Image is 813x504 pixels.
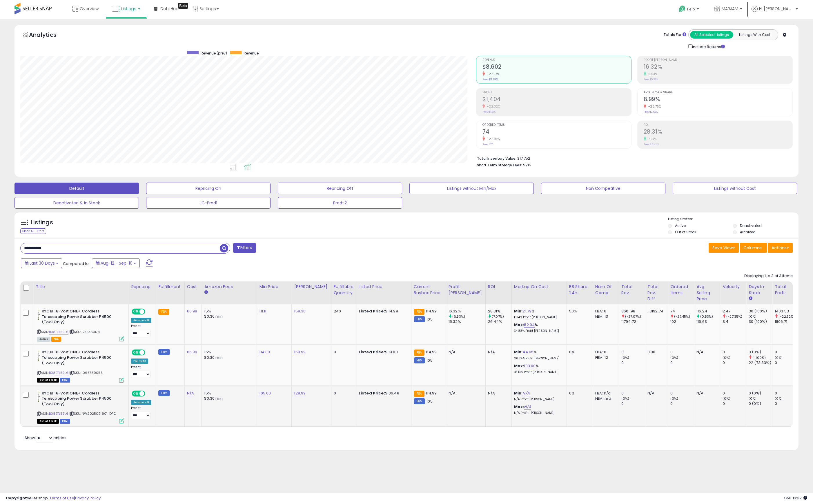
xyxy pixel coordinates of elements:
div: 74 [670,309,694,314]
span: OFF [144,350,154,355]
div: 0 [621,401,645,406]
a: 111.11 [259,308,266,314]
div: 0 [334,391,352,396]
span: | SKU: 1063769053 [69,370,103,375]
div: Total Profit [775,284,796,296]
small: Prev: 15.32% [644,78,658,81]
small: (7.07%) [492,314,504,319]
a: 105.00 [259,390,271,396]
small: (0.53%) [700,314,713,319]
div: 115.63 [696,319,720,324]
div: 50% [569,309,588,314]
div: Include Returns [684,43,732,50]
span: 114.99 [426,390,437,396]
a: 82.94 [524,322,535,328]
img: 21KYO9qz1aL._SL40_.jpg [37,350,40,361]
div: 0 (0%) [749,391,772,396]
button: Listings With Cost [733,31,776,39]
span: OFF [144,391,154,396]
small: Prev: 26.44% [644,143,659,146]
div: 0 [723,401,746,406]
img: 21KYO9qz1aL._SL40_.jpg [37,309,40,320]
small: (0%) [723,355,731,360]
div: 0 [670,360,694,365]
small: 6.53% [646,72,658,76]
div: Total Rev. [621,284,643,296]
span: Aug-12 - Sep-10 [101,260,133,266]
div: ASIN: [37,350,124,382]
a: N/A [524,404,531,410]
div: $0.30 min [204,396,252,401]
b: RYOBI 18-Volt ONE+ Cordless Telescoping Power Scrubber P4500 (Tool Only) [42,350,112,367]
small: -28.76% [646,104,661,109]
div: 116.24 [696,309,720,314]
span: Help [687,7,695,12]
div: 8601.98 [621,309,645,314]
div: N/A [449,391,481,396]
small: (-27.07%) [625,314,641,319]
div: FBM: 12 [595,355,614,360]
b: Listed Price: [359,349,385,355]
span: Avg. Buybox Share [644,91,792,94]
small: Prev: 12.62% [644,110,658,114]
div: Ordered Items [670,284,692,296]
a: B08BTL5SL6 [49,411,68,416]
button: Repricing Off [278,183,402,194]
small: (-27.35%) [726,314,742,319]
div: ROI [488,284,509,290]
div: 0 [670,391,694,396]
span: Hi [PERSON_NAME] [759,6,794,12]
div: Tooltip anchor [178,3,188,9]
div: 0 (0%) [749,350,772,355]
b: Short Term Storage Fees: [477,163,522,168]
small: -27.45% [485,137,500,141]
span: 105 [427,316,432,322]
small: FBA [414,391,424,397]
i: Get Help [678,5,686,12]
div: Totals For [664,32,686,38]
div: 26.44% [488,319,511,324]
div: 22 (73.33%) [749,360,772,365]
b: Listed Price: [359,308,385,314]
div: % [514,363,562,374]
span: FBM [60,378,70,383]
h2: 74 [482,128,631,136]
div: Days In Stock [749,284,770,296]
div: N/A [488,350,507,355]
h2: 16.32% [644,63,792,71]
label: Out of Stock [675,230,696,234]
div: 0.00 [647,350,663,355]
div: Num of Comp. [595,284,616,296]
span: OFF [144,309,154,314]
small: Amazon Fees. [204,290,208,295]
div: 0 [775,360,798,365]
div: N/A [449,350,481,355]
span: Listings [121,6,136,12]
div: Markup on Cost [514,284,564,290]
span: FBM [60,419,70,424]
div: 15% [204,309,252,314]
div: 2.47 [723,309,746,314]
div: ASIN: [37,309,124,341]
a: 159.99 [294,349,306,355]
div: BB Share 24h. [569,284,590,296]
div: % [514,322,562,333]
span: ON [132,309,139,314]
p: 13.14% Profit [PERSON_NAME] [514,315,562,319]
p: Listing States: [668,216,799,222]
b: Min: [514,390,523,396]
div: 0 (0%) [749,401,772,406]
div: Velocity [723,284,744,290]
a: N/A [187,390,194,396]
button: Listings without Min/Max [409,183,534,194]
div: 28.31% [488,309,511,314]
div: 0 [775,391,798,396]
b: Max: [514,404,524,410]
div: Profit [PERSON_NAME] [449,284,483,296]
label: Archived [740,230,756,234]
div: Amazon Fees [204,284,254,290]
button: Listings without Cost [673,183,797,194]
div: 0 [775,401,798,406]
button: All Selected Listings [690,31,733,39]
div: 0 [723,391,746,396]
